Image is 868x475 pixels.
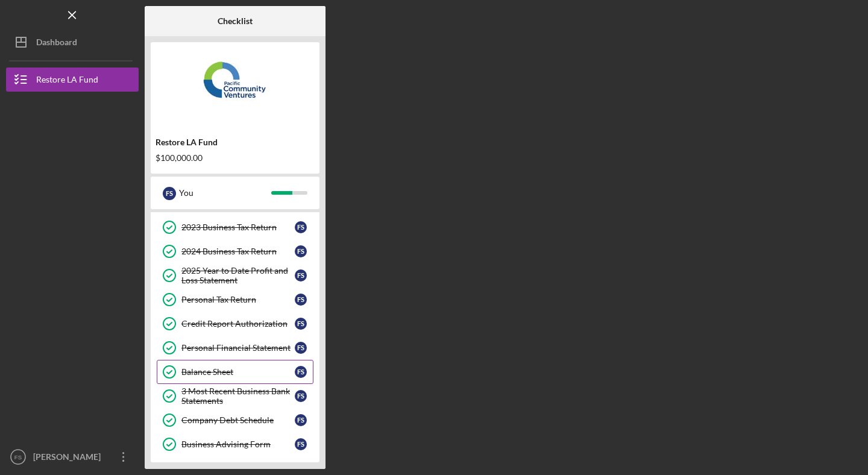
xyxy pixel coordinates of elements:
a: Personal Financial StatementFS [157,336,313,360]
div: 2025 Year to Date Profit and Loss Statement [181,266,295,285]
a: 2023 Business Tax ReturnFS [157,215,313,239]
div: Balance Sheet [181,367,295,377]
div: F S [295,414,307,426]
div: F S [295,294,307,306]
div: Personal Financial Statement [181,343,295,353]
div: F S [295,318,307,330]
div: You [179,183,271,203]
a: 2024 Business Tax ReturnFS [157,239,313,263]
div: Restore LA Fund [36,68,98,95]
div: [PERSON_NAME] [30,445,108,472]
div: F S [295,366,307,378]
div: Restore LA Fund [156,137,315,147]
text: FS [14,454,22,461]
a: Business Advising FormFS [157,432,313,456]
button: Restore LA Fund [6,68,139,92]
a: Balance SheetFS [157,360,313,384]
a: Company Debt ScheduleFS [157,408,313,432]
img: Product logo [151,48,319,121]
div: $100,000.00 [156,153,315,163]
a: Credit Report AuthorizationFS [157,312,313,336]
div: F S [163,187,176,200]
a: 3 Most Recent Business Bank StatementsFS [157,384,313,408]
div: Business Advising Form [181,439,295,449]
button: FS[PERSON_NAME] [6,445,139,469]
div: F S [295,221,307,233]
div: 2023 Business Tax Return [181,222,295,232]
div: F S [295,245,307,257]
div: 2024 Business Tax Return [181,247,295,256]
b: Checklist [218,16,253,26]
div: F S [295,390,307,402]
a: 2025 Year to Date Profit and Loss StatementFS [157,263,313,288]
div: F S [295,342,307,354]
button: Dashboard [6,30,139,54]
div: Personal Tax Return [181,295,295,304]
a: Personal Tax ReturnFS [157,288,313,312]
div: Dashboard [36,30,77,57]
div: 3 Most Recent Business Bank Statements [181,386,295,406]
div: F S [295,438,307,450]
div: Company Debt Schedule [181,415,295,425]
div: Credit Report Authorization [181,319,295,329]
div: F S [295,269,307,282]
